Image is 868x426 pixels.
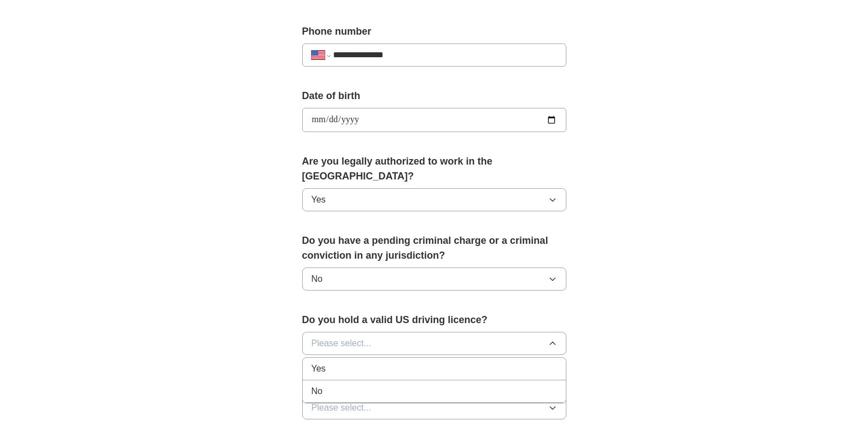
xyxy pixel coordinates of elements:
label: Do you have a pending criminal charge or a criminal conviction in any jurisdiction? [302,233,566,263]
label: Are you legally authorized to work in the [GEOGRAPHIC_DATA]? [302,154,566,184]
span: Please select... [312,337,372,350]
span: Yes [312,193,326,206]
button: No [302,267,566,291]
label: Phone number [302,24,566,39]
span: Please select... [312,401,372,414]
label: Do you hold a valid US driving licence? [302,313,566,327]
span: No [312,385,323,398]
span: Yes [312,362,326,375]
span: No [312,272,323,286]
button: Please select... [302,332,566,355]
button: Yes [302,188,566,211]
label: Date of birth [302,89,566,103]
button: Please select... [302,396,566,419]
